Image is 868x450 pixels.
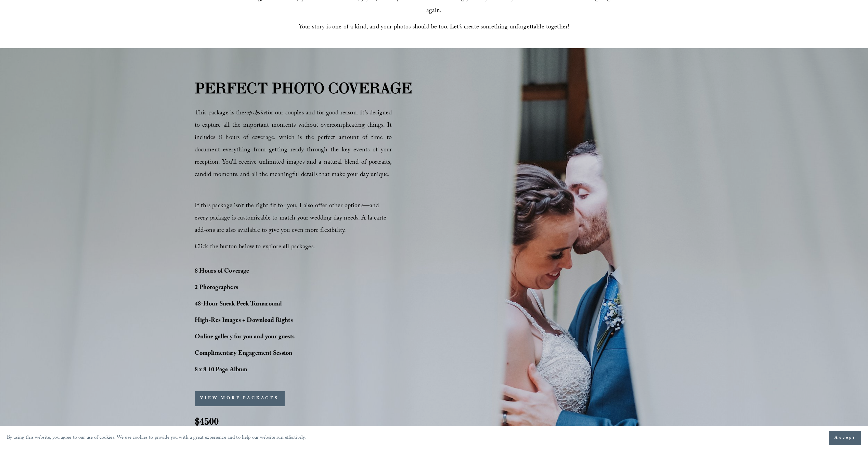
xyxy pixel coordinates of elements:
button: Accept [829,431,861,445]
strong: Complimentary Engagement Session [195,349,293,359]
strong: $4500 [195,415,219,427]
strong: 2 Photographers [195,283,238,293]
span: Click the button below to explore all packages. [195,242,315,253]
p: By using this website, you agree to our use of cookies. We use cookies to provide you with a grea... [7,433,306,443]
strong: PERFECT PHOTO COVERAGE [195,79,412,97]
span: Your story is one of a kind, and your photos should be too. Let’s create something unforgettable ... [299,22,570,33]
em: top choice [244,108,266,119]
strong: High-Res Images + Download Rights [195,316,293,326]
strong: 48-Hour Sneak Peek Turnaround [195,299,282,310]
span: If this package isn’t the right fit for you, I also offer other options—and every package is cust... [195,201,388,236]
span: This package is the for our couples and for good reason. It’s designed to capture all the importa... [195,108,392,180]
strong: Online gallery for you and your guests [195,332,295,343]
strong: 8 x 8 10 Page Album [195,365,248,376]
strong: 8 Hours of Coverage [195,266,249,277]
button: VIEW MORE PACKAGES [195,391,285,406]
span: Accept [834,435,856,441]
